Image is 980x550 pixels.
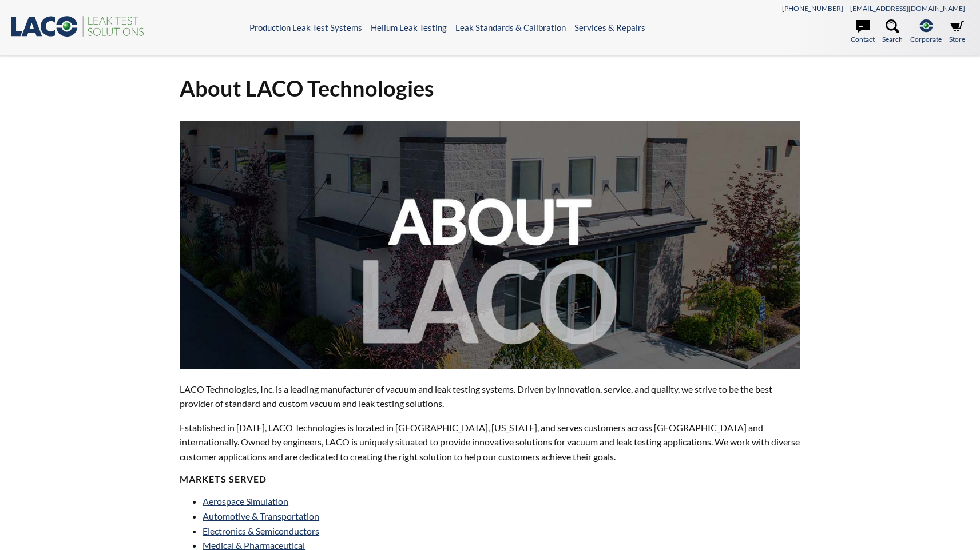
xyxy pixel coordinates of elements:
a: Store [949,19,965,45]
a: Services & Repairs [574,22,645,33]
img: about-laco.jpg [180,121,800,369]
a: Helium Leak Testing [371,22,447,33]
a: Leak Standards & Calibration [455,22,566,33]
p: Established in [DATE], LACO Technologies is located in [GEOGRAPHIC_DATA], [US_STATE], and serves ... [180,420,800,464]
p: LACO Technologies, Inc. is a leading manufacturer of vacuum and leak testing systems. Driven by i... [180,382,800,411]
span: Corporate [910,34,942,45]
a: [PHONE_NUMBER] [782,4,843,13]
h1: About LACO Technologies [180,74,800,102]
a: Automotive & Transportation [203,511,319,521]
a: Search [882,19,903,45]
a: Production Leak Test Systems [249,22,362,33]
strong: MARKETS SERVED [180,473,267,484]
a: [EMAIL_ADDRESS][DOMAIN_NAME] [850,4,965,13]
a: Contact [851,19,875,45]
a: Aerospace Simulation [203,496,288,507]
a: Electronics & Semiconductors [203,525,319,536]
